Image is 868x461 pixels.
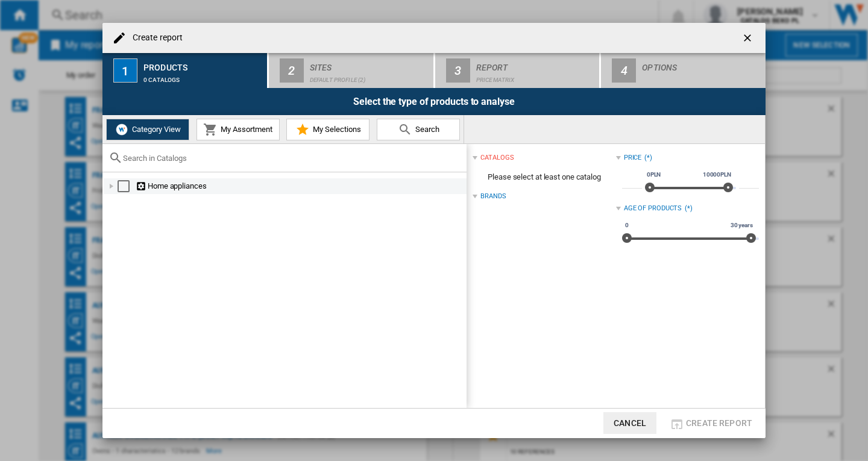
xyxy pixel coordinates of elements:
div: Sites [310,58,429,71]
button: 2 Sites Default profile (2) [269,53,435,88]
div: Default profile (2) [310,71,429,83]
span: 30 years [729,221,755,230]
input: Search in Catalogs [123,154,461,163]
div: 2 [280,58,304,83]
div: Select the type of products to analyse [102,88,766,115]
span: Please select at least one catalog [473,166,615,189]
span: Search [412,125,439,134]
span: 0PLN [645,170,663,180]
span: Category View [129,125,181,134]
h4: Create report [127,32,183,44]
div: 0 catalogs [143,71,262,83]
md-checkbox: Select [118,180,136,192]
div: Age of products [624,204,682,213]
button: Create report [666,412,756,434]
div: Price Matrix [476,71,595,83]
button: 4 Options [601,53,766,88]
div: Brands [480,192,506,201]
div: Home appliances [136,180,465,192]
div: catalogs [480,153,514,163]
button: Search [377,119,460,140]
button: 3 Report Price Matrix [435,53,601,88]
span: My Assortment [218,125,272,134]
button: getI18NText('BUTTONS.CLOSE_DIALOG') [737,26,761,50]
div: Products [143,58,262,71]
div: 1 [113,58,137,83]
div: 3 [446,58,470,83]
span: Create report [686,418,752,428]
div: Report [476,58,595,71]
div: Price [624,153,642,163]
button: Cancel [603,412,656,434]
button: My Selections [286,119,370,140]
div: Options [642,58,761,71]
img: wiser-icon-white.png [115,122,129,137]
span: My Selections [310,125,361,134]
div: 4 [612,58,636,83]
ng-md-icon: getI18NText('BUTTONS.CLOSE_DIALOG') [741,32,756,46]
button: My Assortment [197,119,280,140]
button: Category View [106,119,189,140]
span: 0 [623,221,631,230]
span: 10000PLN [701,170,733,180]
button: 1 Products 0 catalogs [102,53,268,88]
